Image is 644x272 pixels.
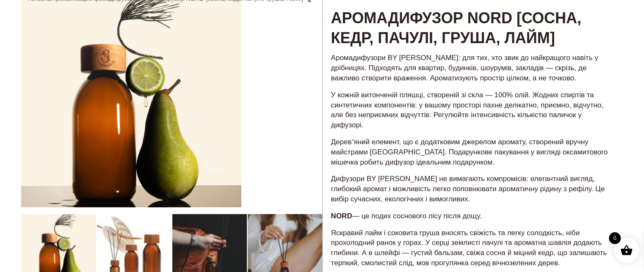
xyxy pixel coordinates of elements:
p: Яскравий лайм і соковита груша вносять свіжість та легку солодкість, ніби прохолодний ранок у гор... [331,228,615,268]
p: Деревʼяний елемент, що є додатковим джерелом аромату, створений вручну майстрами [GEOGRAPHIC_DATA... [331,137,615,167]
strong: NORD [331,212,352,220]
p: — це подих соснового лісу після дощу. [331,211,615,221]
p: У кожній витонченій пляшці, створеній зі скла — 100% олій. Жодних спиртів та синтетичних компонен... [331,90,615,130]
span: 0 [609,232,621,244]
p: Аромадифузори BY [PERSON_NAME]: для тих, хто звик до найкращого навіть у дрібницях. Підходять для... [331,53,615,83]
p: Дифузори BY [PERSON_NAME] не вимагають компромісів: елегантний вигляд, глибокий аромат і можливіс... [331,174,615,204]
